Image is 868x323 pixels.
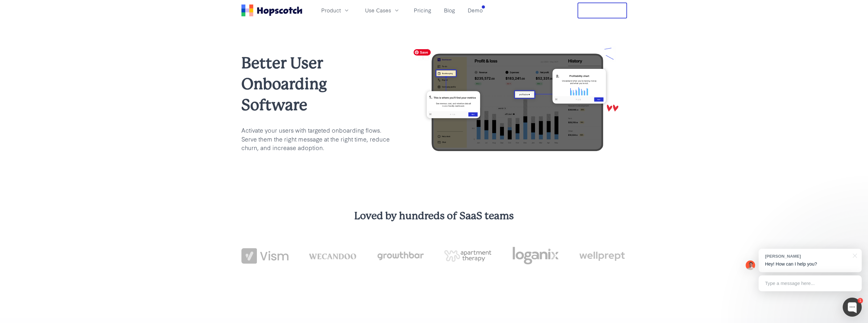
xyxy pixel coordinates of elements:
span: Product [321,6,341,14]
p: Hey! How can I help you? [765,261,855,267]
a: Home [241,4,302,16]
div: 1 [858,298,863,303]
h1: Better User Onboarding Software [241,53,390,115]
a: Blog [441,5,458,16]
span: Save [414,49,431,56]
img: wellprept logo [579,249,627,263]
div: Type a message here... [759,275,862,291]
img: Mark Spera [746,260,755,270]
p: Activate your users with targeted onboarding flows. Serve them the right message at the right tim... [241,126,390,152]
img: vism logo [241,248,289,264]
img: wecandoo-logo [309,253,356,259]
img: loganix-logo [512,243,559,268]
img: growthbar-logo [376,252,424,260]
h3: Loved by hundreds of SaaS teams [241,209,627,223]
a: Pricing [411,5,434,16]
a: Demo [465,5,485,16]
button: Free Trial [578,3,627,18]
div: [PERSON_NAME] [765,253,849,259]
img: user onboarding with hopscotch update [410,46,627,159]
img: png-apartment-therapy-house-studio-apartment-home [444,250,491,262]
button: Product [317,5,354,16]
span: Use Cases [365,6,391,14]
button: Use Cases [361,5,404,16]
